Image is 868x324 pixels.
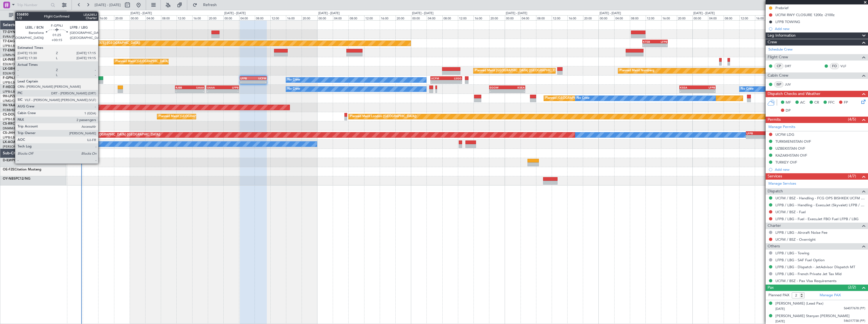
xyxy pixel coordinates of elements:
div: 00:00 [130,15,145,20]
div: No Crew [741,85,754,93]
span: [DATE] [775,319,785,323]
div: Planned Maint [US_STATE] ([GEOGRAPHIC_DATA]) [69,39,140,47]
div: [DATE] - [DATE] [67,11,89,16]
div: - [207,89,223,93]
span: T7-DYN [3,31,15,34]
div: 00:00 [505,15,521,20]
div: [DATE] - [DATE] [130,11,152,16]
div: 09:05 Z [72,117,84,120]
a: EDLW/DTM [3,62,19,66]
span: AC [800,100,805,106]
div: - [760,135,773,139]
div: 04:00 [333,15,349,20]
span: 9H-YAA [3,104,15,107]
a: CS-RRCFalcon 900LX [3,122,36,125]
div: 16:00 [192,15,208,20]
div: - [223,89,238,93]
div: 16:00 [755,15,771,20]
div: CYBG [760,132,773,135]
div: UCFM LDG [775,132,794,137]
span: D-ILWP [3,159,14,162]
div: KSEA [507,86,525,89]
div: Prebrief [775,6,788,10]
a: CS-DOUGlobal 6500 [3,113,35,116]
span: (4/7) [848,173,856,179]
div: - [746,135,760,139]
div: KSEA [680,86,697,89]
span: Flight Crew [768,54,788,61]
span: All Aircraft [14,13,59,17]
span: Crew [768,39,777,46]
a: T7-DYNChallenger 604 [3,31,39,34]
a: [PERSON_NAME]/QSA [3,145,36,149]
div: 04:00 [614,15,630,20]
div: - [697,89,715,93]
span: Dispatch [768,188,783,195]
div: - [190,89,204,93]
div: 16:00 [568,15,583,20]
label: Planned PAX [768,293,789,298]
div: - [680,89,697,93]
div: 04:00 [521,15,536,20]
span: OY-NBS [3,177,16,180]
span: 9H-LPZ [3,95,14,98]
div: 08:00 [255,15,270,20]
a: F-GPNJFalcon 900EX [3,76,36,80]
a: 9H-YAAGlobal 5000 [3,104,34,107]
div: 12:00 [177,15,192,20]
a: LFPB / LBG - Handling - ExecuJet (Skyvalet) LFPB / LBG [775,203,865,207]
div: 12:00 [83,15,98,20]
div: 08:00 [442,15,458,20]
div: [PERSON_NAME] (Lead Pax) [775,301,823,307]
div: CP [774,63,783,69]
div: Planned Maint Nurnberg [620,67,654,75]
div: 16:00 [380,15,395,20]
span: LX-INB [3,58,14,61]
span: CS-RRC [3,122,15,125]
a: DRT [785,64,797,69]
div: LFPB [83,113,95,117]
span: F-HECD [3,86,15,89]
a: LFMD/CEQ [3,99,19,103]
div: LFPB [746,132,760,135]
div: UCFM [431,77,446,80]
a: LFPB / LBG - Fuel - ExecuJet FBO Fuel LFPB / LBG [775,217,859,221]
div: TURKEY OVF [775,160,797,165]
div: [DATE] - [DATE] [693,11,715,16]
a: Manage Permits [768,124,795,130]
div: UCFM [253,77,266,80]
div: 16:00 [661,15,677,20]
a: LFPB / LBG - Towing [775,251,809,255]
a: LFPB / LBG - Aircraft Noise Fee [775,230,827,235]
div: - [83,117,95,120]
a: LFPB/LBG [3,81,17,85]
a: LFMN/NCE [3,53,19,57]
span: 546317738 (PP) [844,319,865,323]
span: LX-AOA [3,140,16,144]
a: LFPB/LBG [3,135,17,140]
span: FP [844,100,848,106]
div: Planned Maint [GEOGRAPHIC_DATA] ([GEOGRAPHIC_DATA]) [73,131,160,139]
div: 00:00 [599,15,614,20]
div: No Crew [577,94,590,102]
span: F-GPNJ [3,76,15,80]
div: LFPB [240,77,253,80]
span: T7-EMI [3,49,14,52]
span: LX-GBH [3,67,15,71]
div: 16:00 [286,15,302,20]
a: LFPB / LBG - SAF Fuel Option [775,258,825,262]
span: T7-EAGL [3,40,16,43]
span: OE-FZE [3,168,14,171]
div: Add new [775,167,865,172]
div: LFPB TOWING [775,19,800,24]
a: UCFM / BSZ - Pax Visa Requirements [775,278,837,283]
a: DNMM/LOS [3,126,20,130]
a: EVRA/[PERSON_NAME] [3,35,37,39]
div: Planned Maint [GEOGRAPHIC_DATA] ([GEOGRAPHIC_DATA]) [475,67,563,75]
div: 00:00 [692,15,708,20]
span: Cabin Crew [768,72,788,79]
a: T7-EMIHawker 900XP [3,49,37,52]
div: KTEB [643,40,655,43]
div: UZBEKISTAN OVF [775,146,805,151]
div: [DATE] - [DATE] [412,11,433,16]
